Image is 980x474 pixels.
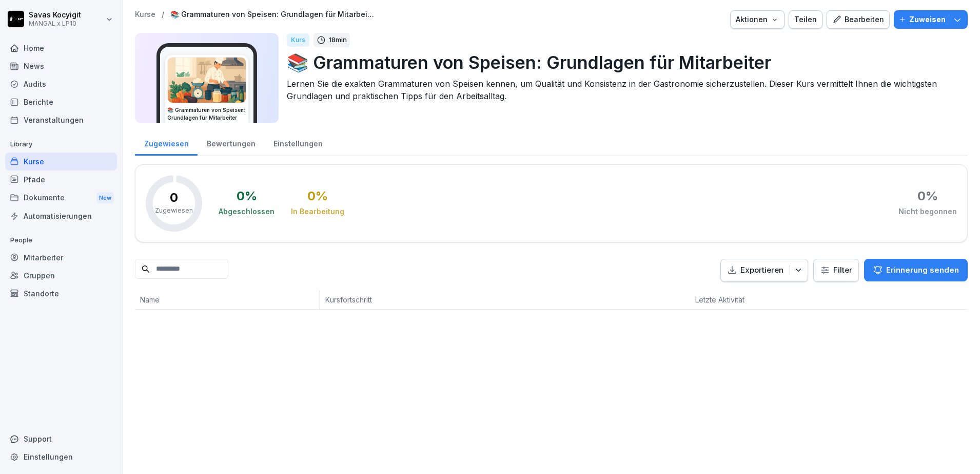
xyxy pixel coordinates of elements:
[219,206,275,217] div: Abgeschlossen
[5,448,117,466] a: Einstellungen
[736,14,779,25] div: Aktionen
[814,259,858,281] button: Filter
[740,264,783,276] p: Exportieren
[5,136,117,153] p: Library
[894,10,968,29] button: Zuweisen
[898,206,957,217] div: Nicht begonnen
[5,249,117,267] a: Mitarbeiter
[96,192,114,204] div: New
[135,129,198,156] a: Zugewiesen
[168,58,246,103] img: ly2u2rezy1sup2jq13yby7bk.png
[794,14,817,25] div: Teilen
[820,265,852,275] div: Filter
[135,10,155,19] a: Kurse
[170,10,376,19] a: 📚 Grammaturen von Speisen: Grundlagen für Mitarbeiter
[5,111,117,129] a: Veranstaltungen
[325,294,546,305] p: Kursfortschritt
[720,259,808,282] button: Exportieren
[909,14,946,25] p: Zuweisen
[5,285,117,302] a: Standorte
[5,170,117,188] a: Pfade
[5,232,117,249] p: People
[5,188,117,207] div: Dokumente
[5,93,117,111] a: Berichte
[5,39,117,57] a: Home
[827,10,890,29] button: Bearbeiten
[29,20,81,27] p: MANGAL x LP10
[5,57,117,75] a: News
[5,188,117,207] a: DokumenteNew
[29,11,81,20] p: Savas Kocyigit
[264,129,331,156] a: Einstellungen
[864,259,968,281] button: Erinnerung senden
[329,35,347,45] p: 18 min
[5,267,117,285] a: Gruppen
[287,78,959,102] p: Lernen Sie die exakten Grammaturen von Speisen kennen, um Qualität und Konsistenz in der Gastrono...
[198,129,264,156] a: Bewertungen
[287,33,309,47] div: Kurs
[5,75,117,93] a: Audits
[886,264,959,276] p: Erinnerung senden
[167,106,246,122] h3: 📚 Grammaturen von Speisen: Grundlagen für Mitarbeiter
[5,430,117,448] div: Support
[917,190,938,202] div: 0 %
[170,192,178,204] p: 0
[832,14,884,25] div: Bearbeiten
[140,294,315,305] p: Name
[162,10,164,19] p: /
[789,10,822,29] button: Teilen
[155,206,193,215] p: Zugewiesen
[695,294,800,305] p: Letzte Aktivität
[307,190,328,202] div: 0 %
[730,10,785,29] button: Aktionen
[291,206,344,217] div: In Bearbeitung
[5,153,117,170] a: Kurse
[237,190,257,202] div: 0 %
[5,207,117,225] a: Automatisierungen
[287,49,959,75] p: 📚 Grammaturen von Speisen: Grundlagen für Mitarbeiter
